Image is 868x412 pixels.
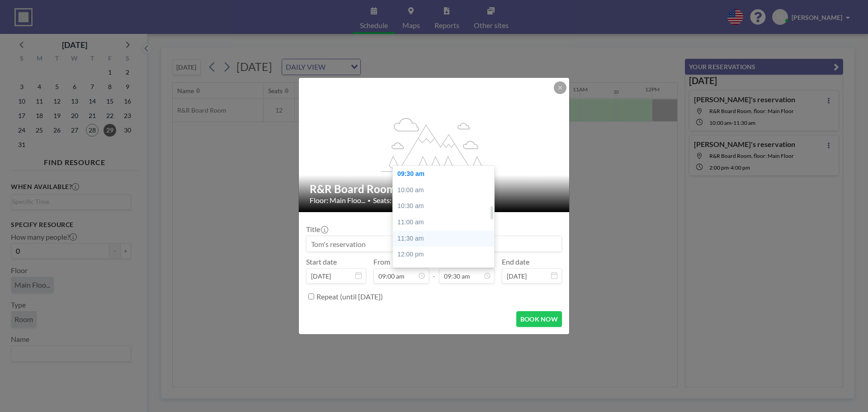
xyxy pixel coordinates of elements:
[373,196,401,205] span: Seats: 12
[306,225,327,234] label: Title
[310,196,365,205] span: Floor: Main Floo...
[393,246,499,263] div: 12:00 pm
[373,257,390,266] label: From
[393,182,499,199] div: 10:00 am
[433,260,435,280] span: -
[368,197,371,204] span: •
[310,182,559,196] h2: R&R Board Room
[393,166,499,182] div: 09:30 am
[393,214,499,231] div: 11:00 am
[393,263,499,279] div: 12:30 pm
[502,257,529,266] label: End date
[393,231,499,247] div: 11:30 am
[306,257,337,266] label: Start date
[316,292,383,301] label: Repeat (until [DATE])
[516,311,562,327] button: BOOK NOW
[307,236,561,251] input: Tom's reservation
[393,198,499,214] div: 10:30 am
